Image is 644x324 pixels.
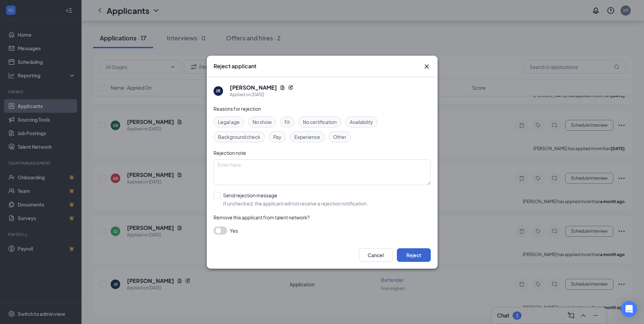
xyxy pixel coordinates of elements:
svg: Document [280,85,285,90]
h3: Reject applicant [214,62,256,70]
div: Applied on [DATE] [230,91,293,98]
span: Other [333,133,346,141]
span: Background check [218,133,260,141]
svg: Reapply [288,85,293,90]
span: Rejection note [214,150,246,156]
span: Fit [284,118,290,126]
span: Remove this applicant from talent network? [214,214,310,220]
span: Experience [294,133,320,141]
span: Reasons for rejection [214,106,261,112]
span: Pay [273,133,281,141]
h5: [PERSON_NAME] [230,84,277,91]
span: No certification [303,118,337,126]
button: Cancel [359,248,393,262]
button: Reject [397,248,431,262]
button: Close [423,62,431,71]
span: No show [253,118,272,126]
span: Yes [230,227,238,235]
div: Open Intercom Messenger [621,301,637,317]
span: Availability [350,118,373,126]
span: Legal age [218,118,240,126]
svg: Cross [423,62,431,71]
div: JR [216,88,220,94]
